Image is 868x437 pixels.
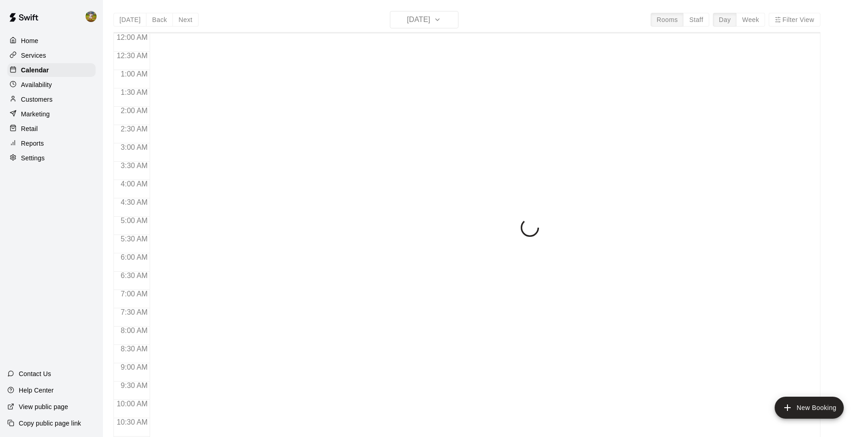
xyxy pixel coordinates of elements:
[7,151,96,165] a: Settings
[19,419,81,428] p: Copy public page link
[7,49,96,62] a: Services
[119,253,150,261] span: 6:00 AM
[21,51,46,60] p: Services
[21,95,53,104] p: Customers
[119,180,150,188] span: 4:00 AM
[119,107,150,115] span: 2:00 AM
[775,397,844,419] button: add
[119,290,150,298] span: 7:00 AM
[119,327,150,334] span: 8:00 AM
[84,7,103,26] div: Jhonny Montoya
[21,66,49,75] p: Calendar
[21,139,44,148] p: Reports
[21,109,50,119] p: Marketing
[7,63,96,77] a: Calendar
[19,402,68,411] p: View public page
[21,124,38,133] p: Retail
[119,308,150,316] span: 7:30 AM
[21,36,38,45] p: Home
[7,93,96,106] a: Customers
[119,217,150,224] span: 5:00 AM
[7,34,96,48] a: Home
[119,88,150,96] span: 1:30 AM
[119,70,150,78] span: 1:00 AM
[119,162,150,169] span: 3:30 AM
[114,33,150,41] span: 12:00 AM
[19,369,51,378] p: Contact Us
[119,363,150,371] span: 9:00 AM
[7,107,96,121] a: Marketing
[7,122,96,136] a: Retail
[114,52,150,60] span: 12:30 AM
[119,235,150,243] span: 5:30 AM
[7,137,96,150] a: Reports
[114,418,150,426] span: 10:30 AM
[119,198,150,206] span: 4:30 AM
[119,382,150,389] span: 9:30 AM
[21,80,52,89] p: Availability
[119,125,150,133] span: 2:30 AM
[21,153,45,163] p: Settings
[86,11,97,22] img: Jhonny Montoya
[114,400,150,408] span: 10:00 AM
[119,345,150,353] span: 8:30 AM
[7,78,96,92] a: Availability
[119,143,150,151] span: 3:00 AM
[19,386,54,395] p: Help Center
[119,272,150,279] span: 6:30 AM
